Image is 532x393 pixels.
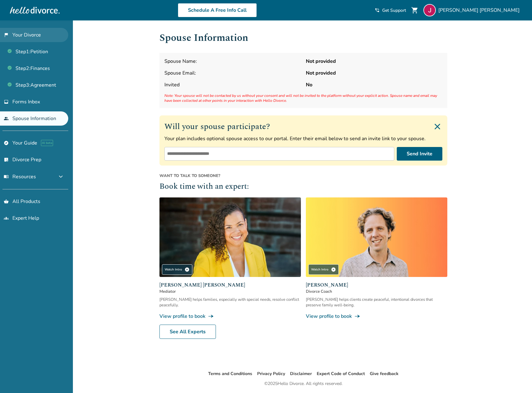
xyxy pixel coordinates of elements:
[159,181,447,193] h2: Book time with an expert:
[370,370,399,378] li: Give feedback
[290,370,312,378] li: Disclaimer
[41,140,53,146] span: AI beta
[12,98,40,105] span: Forms Inbox
[164,70,301,76] span: Spouse Email:
[164,120,442,133] h2: Will your spouse participate?
[306,281,447,289] span: [PERSON_NAME]
[208,313,214,319] span: line_end_arrow_notch
[4,116,9,121] span: people
[501,363,532,393] iframe: Chat Widget
[4,157,9,162] span: list_alt_check
[208,371,252,377] a: Terms and Conditions
[4,32,9,37] span: flag_2
[159,289,301,294] span: Mediator
[354,313,360,319] span: line_end_arrow_notch
[159,281,301,289] span: [PERSON_NAME] [PERSON_NAME]
[185,267,190,272] span: play_circle
[159,297,301,308] div: [PERSON_NAME] helps families, especially with special needs, resolve conflict peacefully.
[4,173,36,180] span: Resources
[423,4,436,16] img: James Reyes (hatcyl)
[4,199,9,204] span: shopping_basket
[438,7,522,14] span: [PERSON_NAME] [PERSON_NAME]
[306,297,447,308] div: [PERSON_NAME] helps clients create peaceful, intentional divorces that preserve family well-being.
[397,147,442,161] button: Send Invite
[375,8,380,13] span: phone_in_talk
[306,197,447,277] img: James Traub
[306,58,442,65] strong: Not provided
[164,135,442,142] p: Your plan includes optional spouse access to our portal. Enter their email below to send an invit...
[159,30,447,45] h1: Spouse Information
[331,267,336,272] span: play_circle
[159,325,216,339] a: See All Experts
[257,371,285,377] a: Privacy Policy
[159,313,301,320] a: View profile to bookline_end_arrow_notch
[4,140,9,145] span: explore
[306,289,447,294] span: Divorce Coach
[306,70,442,76] strong: Not provided
[306,313,447,320] a: View profile to bookline_end_arrow_notch
[308,264,339,275] div: Watch Intro
[432,122,442,132] img: Close invite form
[382,7,406,13] span: Get Support
[411,6,418,14] span: shopping_cart
[4,174,9,179] span: menu_book
[164,81,301,88] span: Invited
[317,371,365,377] a: Expert Code of Conduct
[178,3,257,17] a: Schedule A Free Info Call
[264,380,342,387] div: © 2025 Hello Divorce. All rights reserved.
[4,216,9,221] span: groups
[57,173,65,180] span: expand_more
[159,173,447,179] span: Want to talk to someone?
[306,81,442,88] strong: No
[375,7,406,13] a: phone_in_talkGet Support
[159,197,301,277] img: Claudia Brown Coulter
[4,99,9,104] span: inbox
[164,93,442,103] span: Note: Your spouse will not be contacted by us without your consent and will not be invited to the...
[164,58,301,65] span: Spouse Name:
[162,264,192,275] div: Watch Intro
